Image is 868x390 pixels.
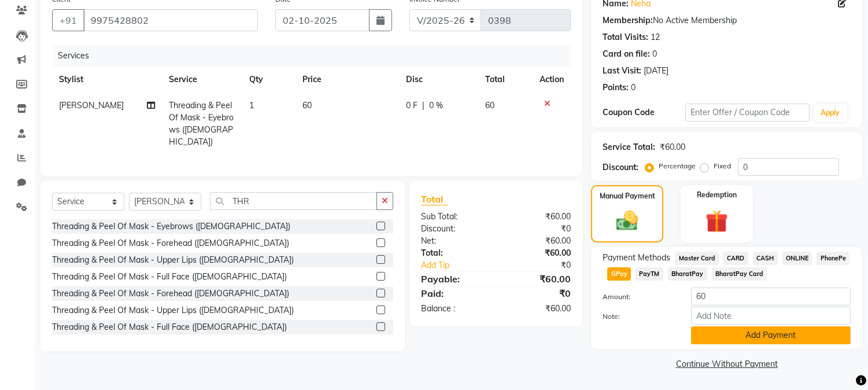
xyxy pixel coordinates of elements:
span: Master Card [675,252,719,265]
div: ₹0 [496,223,580,235]
span: BharatPay [668,267,707,281]
span: | [422,100,424,112]
th: Qty [242,67,296,93]
label: Percentage [659,161,696,171]
div: 0 [631,82,636,94]
div: Net: [412,235,496,247]
button: Add Payment [691,326,851,344]
div: Coupon Code [603,106,685,119]
span: [PERSON_NAME] [59,100,124,111]
span: 1 [249,100,254,111]
input: Search by Name/Mobile/Email/Code [83,9,258,31]
div: Points: [603,82,629,94]
div: Service Total: [603,141,655,153]
label: Manual Payment [600,191,655,201]
div: Total Visits: [603,31,648,43]
div: Threading & Peel Of Mask - Forehead ([DEMOGRAPHIC_DATA]) [52,288,289,300]
a: Add Tip [412,259,510,271]
div: No Active Membership [603,14,851,27]
div: Balance : [412,303,496,315]
div: Discount: [603,161,638,174]
div: 0 [652,48,657,60]
img: _cash.svg [610,208,644,233]
th: Total [479,67,533,93]
th: Stylist [52,67,162,93]
div: [DATE] [644,65,668,77]
img: _gift.svg [699,207,735,236]
div: ₹0 [510,259,580,271]
div: Paid: [412,286,496,300]
label: Redemption [697,190,737,200]
div: ₹60.00 [496,211,580,223]
div: 12 [651,31,660,43]
span: 60 [302,100,312,111]
span: Payment Methods [603,252,670,264]
div: Threading & Peel Of Mask - Upper Lips ([DEMOGRAPHIC_DATA]) [52,254,294,266]
div: Payable: [412,272,496,286]
th: Action [533,67,571,93]
label: Fixed [714,161,731,171]
input: Amount [691,288,851,306]
th: Service [162,67,243,93]
div: Services [53,45,579,67]
span: GPay [607,267,631,281]
span: 0 % [429,100,443,112]
input: Add Note [691,307,851,325]
div: Total: [412,247,496,259]
label: Note: [594,311,682,322]
div: ₹60.00 [496,247,580,259]
button: Apply [814,104,847,122]
span: ONLINE [782,252,812,265]
span: PayTM [636,267,663,281]
div: Membership: [603,14,653,27]
div: ₹60.00 [496,303,580,315]
span: CARD [723,252,748,265]
span: 0 F [406,100,418,112]
div: Threading & Peel Of Mask - Forehead ([DEMOGRAPHIC_DATA]) [52,237,289,249]
span: Total [421,193,448,205]
div: Card on file: [603,48,650,60]
th: Price [296,67,399,93]
div: Discount: [412,223,496,235]
div: Last Visit: [603,65,641,77]
input: Search or Scan [210,192,377,210]
div: Threading & Peel Of Mask - Full Face ([DEMOGRAPHIC_DATA]) [52,321,287,333]
span: 60 [486,100,495,111]
div: Threading & Peel Of Mask - Full Face ([DEMOGRAPHIC_DATA]) [52,271,287,283]
div: ₹60.00 [496,235,580,247]
span: PhonePe [817,252,849,265]
div: Threading & Peel Of Mask - Eyebrows ([DEMOGRAPHIC_DATA]) [52,220,290,233]
div: ₹0 [496,286,580,300]
div: Threading & Peel Of Mask - Upper Lips ([DEMOGRAPHIC_DATA]) [52,304,294,317]
span: CASH [753,252,778,265]
div: Sub Total: [412,211,496,223]
th: Disc [399,67,478,93]
div: ₹60.00 [496,272,580,286]
span: Threading & Peel Of Mask - Eyebrows ([DEMOGRAPHIC_DATA]) [169,100,234,147]
button: +91 [52,9,84,31]
label: Amount: [594,292,682,302]
div: ₹60.00 [660,141,685,153]
span: BharatPay Card [712,267,767,281]
a: Continue Without Payment [593,358,860,370]
input: Enter Offer / Coupon Code [685,104,809,122]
